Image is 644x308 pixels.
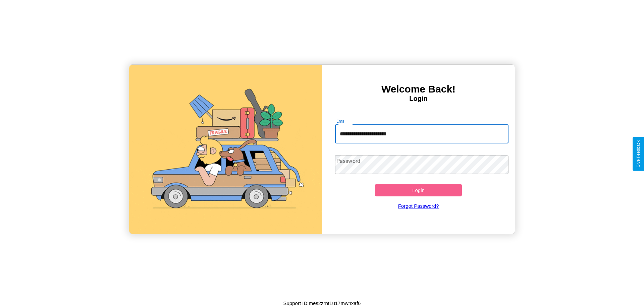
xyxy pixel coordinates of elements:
[322,83,515,95] h3: Welcome Back!
[129,65,322,234] img: gif
[375,184,462,196] button: Login
[636,140,641,168] div: Give Feedback
[332,196,505,215] a: Forgot Password?
[283,299,361,308] p: Support ID: mes2zrnt1u17mwnxaf6
[322,95,515,103] h4: Login
[336,118,347,124] label: Email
